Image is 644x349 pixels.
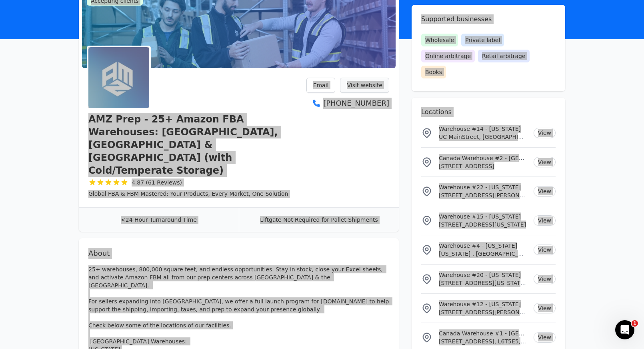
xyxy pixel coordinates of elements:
[421,107,556,117] h2: Locations
[439,271,527,279] p: Warehouse #20 - [US_STATE]
[421,14,556,24] h2: Supported businesses
[534,245,556,255] a: View
[439,250,527,258] p: [US_STATE] , [GEOGRAPHIC_DATA]
[283,217,320,223] span: Not Required
[478,50,529,62] span: Retail arbitrage
[439,300,527,308] p: Warehouse #12 - [US_STATE]
[88,190,306,198] p: Global FBA & FBM Mastered: Your Products, Every Market, One Solution
[439,162,527,170] p: [STREET_ADDRESS]
[306,78,336,93] a: Email
[260,217,281,223] span: Liftgate
[439,329,527,337] p: Canada Warehouse #1 - [GEOGRAPHIC_DATA]
[534,303,556,313] a: View
[534,128,556,138] a: View
[439,125,527,133] p: Warehouse #14 - [US_STATE]
[439,154,527,162] p: Canada Warehouse #2 - [GEOGRAPHIC_DATA]
[134,217,197,223] span: Hour Turnaround Time
[439,213,527,221] p: Warehouse #15 - [US_STATE]
[121,217,133,223] span: <24
[439,242,527,250] p: Warehouse #4 - [US_STATE]
[632,320,638,327] span: 1
[88,248,389,259] h2: About
[322,217,378,223] span: for Pallet Shipments
[132,179,182,187] span: 4.87 (61 Reviews)
[534,332,556,343] a: View
[421,34,458,46] span: Wholesale
[340,78,389,93] a: Visit website
[88,113,306,177] h1: AMZ Prep - 25+ Amazon FBA Warehouses: [GEOGRAPHIC_DATA], [GEOGRAPHIC_DATA] & [GEOGRAPHIC_DATA] (w...
[615,320,634,339] iframe: Intercom live chat
[439,337,527,345] p: [STREET_ADDRESS], L6T5E5, [GEOGRAPHIC_DATA]
[439,133,527,141] p: UC MainStreet, [GEOGRAPHIC_DATA], [GEOGRAPHIC_DATA], [US_STATE][GEOGRAPHIC_DATA], [GEOGRAPHIC_DATA]
[88,47,149,108] img: AMZ Prep - 25+ Amazon FBA Warehouses: US, Canada & UK (with Cold/Temperate Storage)
[461,34,504,46] span: Private label
[421,50,475,62] span: Online arbitrage
[534,186,556,197] a: View
[534,157,556,167] a: View
[421,66,446,78] span: Books
[439,191,527,199] p: [STREET_ADDRESS][PERSON_NAME][US_STATE]
[534,215,556,226] a: View
[439,279,527,287] p: [STREET_ADDRESS][US_STATE][US_STATE]
[439,183,527,191] p: Warehouse #22 - [US_STATE]
[306,98,389,109] a: [PHONE_NUMBER]
[439,221,527,229] p: [STREET_ADDRESS][US_STATE]
[439,308,527,316] p: [STREET_ADDRESS][PERSON_NAME][US_STATE]
[534,274,556,284] a: View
